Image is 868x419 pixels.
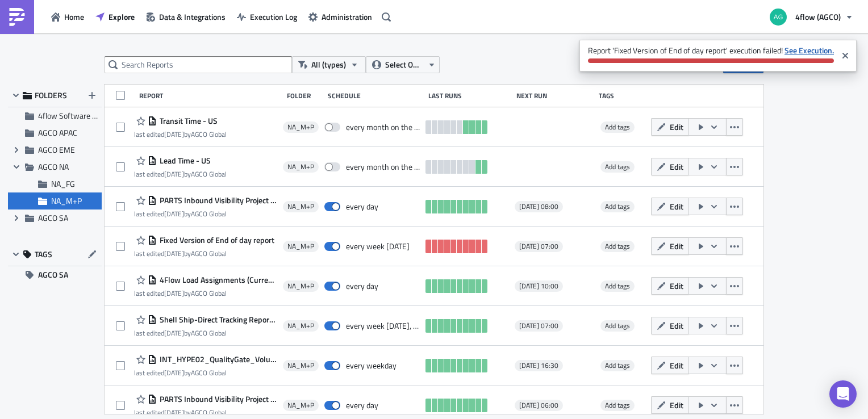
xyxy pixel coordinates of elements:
span: Add tags [605,320,630,331]
span: Add tags [605,280,630,291]
time: 2025-07-10T11:36:59Z [164,407,184,418]
div: Report [139,91,281,100]
span: NA_FG [51,178,75,190]
span: Shell Ship-Direct Tracking Report - Thursday [157,315,277,325]
button: Edit [651,357,689,374]
span: Add tags [605,400,630,410]
span: Add tags [605,360,630,371]
button: Execution Log [231,8,303,26]
span: Edit [670,359,683,371]
div: every month on the 31st [346,162,420,172]
button: 4flow (AGCO) [763,5,859,30]
span: NA_M+P [287,401,314,410]
div: every weekday [346,361,397,371]
span: Add tags [600,161,635,173]
span: NA_M+P [287,202,314,211]
span: Add tags [600,241,635,252]
div: every day [346,281,378,291]
span: Home [64,11,84,23]
span: AGCO APAC [38,127,77,139]
input: Search Reports [105,56,292,73]
div: last edited by AGCO Global [134,209,277,218]
time: 2025-05-28T19:09:31Z [164,248,184,259]
time: 2025-07-24T18:14:58Z [164,208,184,219]
div: every month on the 1st [346,122,420,132]
a: See Execution. [784,44,834,56]
span: [DATE] 06:00 [519,401,558,410]
span: Data & Integrations [159,11,226,23]
span: Add tags [600,201,635,212]
button: AGCO SA [8,266,102,283]
time: 2025-08-01T18:04:30Z [164,169,184,179]
span: Edit [670,240,683,252]
span: Lead Time - US [157,156,211,166]
span: [DATE] 08:00 [519,202,558,211]
span: INT_HYPE02_QualityGate_VolumeCheck_LTLloads_15:30 ET [157,354,277,364]
time: 2025-05-30T19:18:06Z [164,288,184,299]
span: NA_M+P [287,282,314,291]
span: NA_M+P [51,195,82,207]
div: last edited by AGCO Global [134,329,277,337]
span: Edit [670,320,683,332]
span: AGCO NA [38,161,69,173]
div: last edited by AGCO Global [134,408,277,417]
span: Execution Log [250,11,297,23]
img: Avatar [769,7,788,27]
div: every week on Thursday, Friday [346,321,420,331]
div: Last Runs [428,91,511,100]
div: Tags [599,91,646,100]
span: Add tags [600,320,635,332]
span: NA_M+P [287,321,314,330]
div: last edited by AGCO Global [134,170,227,178]
button: Edit [651,158,689,175]
span: AGCO SA [38,266,68,283]
button: Edit [651,237,689,255]
span: 4flow (AGCO) [795,11,841,23]
span: Select Owner [385,58,423,71]
button: Administration [303,8,378,26]
span: All (types) [311,58,346,71]
button: Edit [651,118,689,136]
button: Edit [651,396,689,414]
button: Home [45,8,90,26]
button: Edit [651,198,689,215]
span: Edit [670,280,683,292]
span: AGCO EME [38,144,75,156]
span: [DATE] 07:00 [519,321,558,330]
button: Edit [651,277,689,295]
div: Schedule [328,91,422,100]
time: 2025-05-28T19:15:32Z [164,367,184,378]
span: Fixed Version of End of day report [157,235,274,245]
span: NA_M+P [287,123,314,132]
span: Edit [670,200,683,212]
span: Add tags [600,280,635,292]
span: NA_M+P [287,162,314,171]
span: Report 'Fixed Version of End of day report' execution failed! [579,40,837,69]
span: 4Flow Load Assignments (Current Day Pickup) [157,275,277,285]
span: Add tags [605,241,630,252]
span: [DATE] 16:30 [519,361,558,370]
span: Administration [322,11,372,23]
button: Edit [651,317,689,334]
span: 4flow Software KAM [38,110,108,121]
div: every day [346,400,378,410]
span: Add tags [600,360,635,371]
span: NA_M+P [287,242,314,251]
span: Edit [670,399,683,411]
span: Add tags [605,201,630,212]
div: last edited by AGCO Global [134,368,277,377]
span: Explore [108,11,135,23]
span: Transit Time - US [157,116,218,126]
span: Add tags [605,161,630,172]
span: FOLDERS [35,90,67,100]
img: PushMetrics [8,8,26,26]
span: Edit [670,161,683,173]
div: every week on Wednesday [346,241,410,252]
span: [DATE] 10:00 [519,282,558,291]
span: NA_M+P [287,361,314,370]
span: Add tags [600,400,635,411]
time: 2025-08-08T18:32:16Z [164,129,184,140]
